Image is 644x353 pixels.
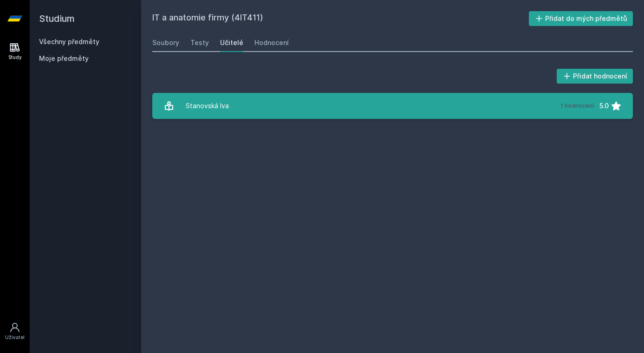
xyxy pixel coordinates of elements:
[152,33,179,52] a: Soubory
[39,38,99,46] a: Všechny předměty
[529,11,633,26] button: Přidat do mých předmětů
[190,38,209,47] div: Testy
[186,97,229,115] div: Stanovská Iva
[152,93,633,119] a: Stanovská Iva 1 hodnocení 5.0
[254,33,289,52] a: Hodnocení
[2,317,28,346] a: Uživatel
[190,33,209,52] a: Testy
[8,54,22,61] div: Study
[152,11,529,26] h2: IT a anatomie firmy (4IT411)
[560,102,594,110] div: 1 hodnocení
[5,334,25,341] div: Uživatel
[220,38,243,47] div: Učitelé
[254,38,289,47] div: Hodnocení
[2,37,28,65] a: Study
[152,38,179,47] div: Soubory
[557,69,633,84] button: Přidat hodnocení
[39,54,89,63] span: Moje předměty
[220,33,243,52] a: Učitelé
[599,97,609,115] div: 5.0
